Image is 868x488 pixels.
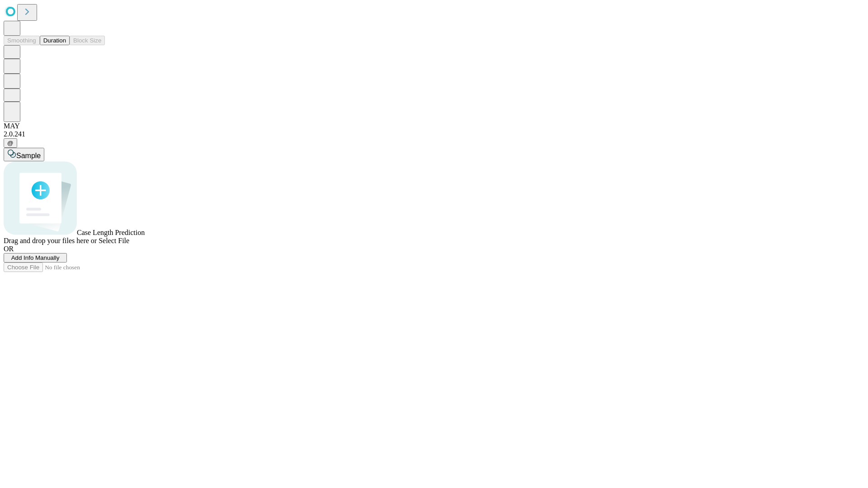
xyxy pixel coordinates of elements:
[4,36,40,45] button: Smoothing
[4,245,14,253] span: OR
[7,140,14,146] span: @
[4,130,864,138] div: 2.0.241
[99,237,129,244] span: Select File
[70,36,105,45] button: Block Size
[16,152,41,160] span: Sample
[4,138,17,148] button: @
[4,253,67,263] button: Add Info Manually
[4,148,44,161] button: Sample
[4,122,864,130] div: MAY
[40,36,70,45] button: Duration
[77,229,145,236] span: Case Length Prediction
[4,237,97,244] span: Drag and drop your files here or
[11,254,60,261] span: Add Info Manually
